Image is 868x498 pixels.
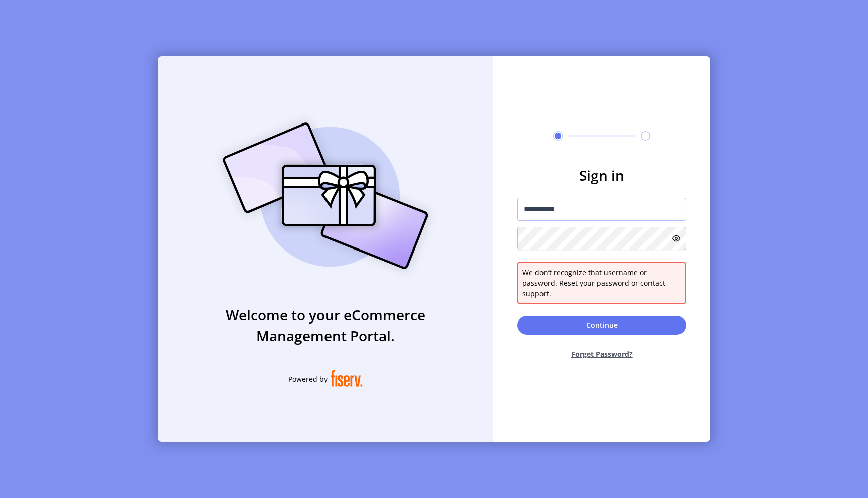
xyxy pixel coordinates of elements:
[522,267,681,299] span: We don’t recognize that username or password. Reset your password or contact support.
[158,304,493,346] h3: Welcome to your eCommerce Management Portal.
[517,165,686,186] h3: Sign in
[207,111,444,280] img: card_Illustration.svg
[288,374,328,384] span: Powered by
[517,341,686,367] button: Forget Password?
[517,316,686,335] button: Continue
